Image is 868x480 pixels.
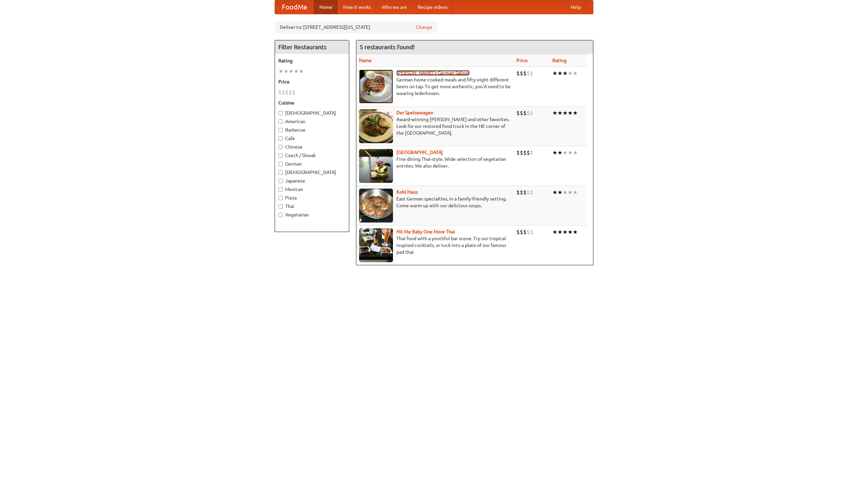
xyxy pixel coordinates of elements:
input: [DEMOGRAPHIC_DATA] [278,111,283,115]
li: $ [530,228,533,236]
input: American [278,119,283,124]
label: American [278,118,346,125]
li: $ [285,89,289,96]
label: Mexican [278,186,346,193]
li: ★ [557,70,563,77]
input: [DEMOGRAPHIC_DATA] [278,170,283,175]
a: How it works [338,0,376,14]
label: Czech / Slovak [278,152,346,159]
li: ★ [557,189,563,196]
input: Mexican [278,187,283,192]
li: ★ [557,149,563,156]
input: Japanese [278,179,283,183]
input: Czech / Slovak [278,153,283,158]
h5: Price [278,78,346,85]
a: Who we are [376,0,412,14]
li: $ [520,109,523,117]
a: Der Speisewagen [396,110,433,115]
li: ★ [289,68,294,75]
h5: Rating [278,57,346,64]
img: kohlhaus.jpg [359,189,393,223]
li: $ [527,149,530,156]
li: $ [523,70,527,77]
label: Pizza [278,194,346,201]
a: Kohl Haus [396,189,418,195]
p: Thai food with a youthful bar scene. Try our tropical inspired cocktails, or tuck into a plate of... [359,235,511,255]
li: ★ [563,70,568,77]
div: Deliver to: [STREET_ADDRESS][US_STATE] [275,21,437,33]
li: ★ [563,189,568,196]
li: $ [520,189,523,196]
b: Hit Me Baby One More Thai [396,229,455,234]
li: ★ [563,109,568,117]
a: [PERSON_NAME]'s German Saloon [396,70,470,76]
input: Thai [278,204,283,209]
img: esthers.jpg [359,70,393,103]
li: ★ [294,68,299,75]
input: Pizza [278,196,283,200]
li: ★ [552,189,557,196]
label: German [278,160,346,167]
h4: Filter Restaurants [275,40,349,54]
li: $ [282,89,285,96]
li: $ [523,149,527,156]
label: Cafe [278,135,346,142]
li: ★ [557,109,563,117]
li: $ [516,228,520,236]
label: Barbecue [278,127,346,133]
p: German home-cooked meals and fifty-eight different beers on tap. To get more authentic, you'd nee... [359,76,511,97]
li: ★ [568,109,573,117]
li: $ [516,189,520,196]
input: Vegetarian [278,213,283,217]
li: $ [278,89,282,96]
li: ★ [563,228,568,236]
li: $ [530,109,533,117]
li: ★ [573,70,578,77]
a: Help [565,0,586,14]
li: $ [523,189,527,196]
li: $ [516,149,520,156]
li: ★ [573,149,578,156]
li: $ [289,89,292,96]
li: ★ [573,189,578,196]
input: German [278,162,283,166]
a: Price [516,58,528,63]
li: $ [520,228,523,236]
li: ★ [283,68,289,75]
a: FoodMe [275,0,314,14]
li: $ [527,189,530,196]
input: Cafe [278,136,283,141]
li: ★ [552,70,557,77]
li: ★ [552,109,557,117]
li: $ [292,89,295,96]
label: Vegetarian [278,211,346,218]
li: ★ [552,228,557,236]
label: Chinese [278,143,346,150]
li: $ [520,70,523,77]
p: East German specialties, in a family-friendly setting. Come warm up with our delicious soups. [359,195,511,209]
li: ★ [568,228,573,236]
li: $ [516,109,520,117]
a: [GEOGRAPHIC_DATA] [396,150,443,155]
label: Thai [278,203,346,210]
img: speisewagen.jpg [359,109,393,143]
h5: Cuisine [278,99,346,106]
label: [DEMOGRAPHIC_DATA] [278,110,346,116]
a: Change [416,24,432,31]
li: ★ [573,228,578,236]
li: $ [520,149,523,156]
li: ★ [552,149,557,156]
li: $ [527,109,530,117]
li: ★ [568,189,573,196]
li: ★ [568,70,573,77]
input: Chinese [278,145,283,149]
a: Rating [552,58,567,63]
p: Award-winning [PERSON_NAME] and other favorites. Look for our restored food truck in the NE corne... [359,116,511,136]
li: ★ [557,228,563,236]
li: ★ [563,149,568,156]
li: $ [530,149,533,156]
